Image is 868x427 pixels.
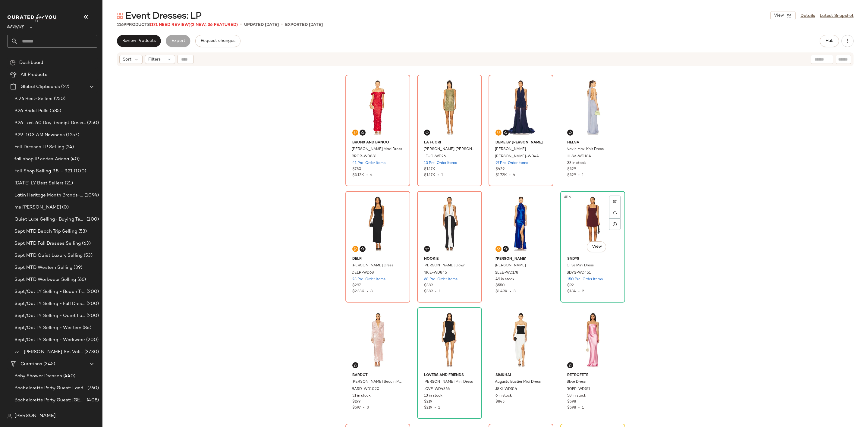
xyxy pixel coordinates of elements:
[576,173,582,177] span: •
[14,204,61,211] span: ms [PERSON_NAME]
[352,387,379,392] span: BARD-WD1020
[491,193,551,254] img: SLEE-WD178_V1.jpg
[354,131,357,134] img: svg%3e
[352,379,403,385] span: [PERSON_NAME] Sequin Mesh Midi Dress
[85,337,99,344] span: (200)
[562,77,623,138] img: HLSA-WD184_V1.jpg
[122,39,156,43] span: Review Products
[495,290,508,294] span: $1.49K
[495,387,517,392] span: JSKI-WD514
[14,276,76,283] span: Sept MTD Workwear Selling
[567,379,586,385] span: Skye Dress
[497,131,500,134] img: svg%3e
[367,406,369,410] span: 3
[7,414,12,419] img: svg%3e
[14,373,62,380] span: Baby Shower Dresses
[424,161,457,166] span: 13 Pre-Order Items
[425,131,429,134] img: svg%3e
[495,277,514,282] span: 49 in stock
[820,13,854,19] a: Latest Snapshot
[582,290,584,294] span: 2
[370,173,373,177] span: 4
[83,349,99,356] span: (3730)
[562,309,623,370] img: ROFR-WD761_V1.jpg
[352,256,403,262] span: DELFI
[495,263,526,268] span: [PERSON_NAME]
[81,240,91,247] span: (63)
[14,325,81,331] span: Sept/Oct LY Selling - Western
[567,256,618,262] span: SNDYS
[352,173,364,177] span: $3.12K
[567,399,576,405] span: $598
[352,290,364,294] span: $2.33K
[423,147,474,152] span: [PERSON_NAME] [PERSON_NAME] Mini Dress
[613,199,617,203] img: svg%3e
[504,247,508,251] img: svg%3e
[423,154,446,159] span: LFUO-WD26
[800,13,815,19] a: Details
[352,406,361,410] span: $597
[491,77,551,138] img: DEBY-WD44_V1.jpg
[14,132,65,139] span: 9.29-10.3 AM Newness
[613,211,617,215] img: svg%3e
[195,35,241,47] button: Request changes
[14,192,83,199] span: Latin Heritage Month Brands- DO NOT DELETE
[567,147,604,152] span: Novie Maxi Knit Dress
[7,20,24,31] span: Revolve
[424,393,442,399] span: 13 in stock
[424,173,435,177] span: $1.17K
[567,373,618,378] span: retrofete
[85,300,99,307] span: (200)
[352,263,393,268] span: [PERSON_NAME] Dress
[567,140,618,146] span: Helsa
[568,363,572,367] img: svg%3e
[86,120,99,127] span: (250)
[361,131,364,134] img: svg%3e
[352,399,360,405] span: $199
[14,397,86,404] span: Bachelorette Party Guest: [GEOGRAPHIC_DATA]
[65,132,79,139] span: (1257)
[117,13,123,19] img: svg%3e
[508,290,514,294] span: •
[568,131,572,134] img: svg%3e
[85,216,99,223] span: (100)
[564,194,572,200] span: #16
[495,161,528,166] span: 97 Pre-Order Items
[20,361,42,368] span: Curations
[14,288,85,295] span: Sept/Oct LY Selling - Beach Trip
[582,173,584,177] span: 1
[123,56,131,63] span: Sort
[424,290,433,294] span: $389
[567,387,590,392] span: ROFR-WD761
[14,409,86,416] span: Bachelorette Party Guest: [GEOGRAPHIC_DATA]
[495,373,546,378] span: SIMKHAI
[20,71,47,78] span: All Products
[14,108,49,115] span: 9.26 Bridal Pulls
[419,309,480,370] img: LOVF-WD4366_V1.jpg
[352,167,361,172] span: $780
[14,240,81,247] span: Sept MTD Fall Dresses Selling
[64,180,73,187] span: (21)
[567,283,574,288] span: $92
[117,23,126,27] span: 1169
[352,283,361,288] span: $297
[354,247,357,251] img: svg%3e
[86,409,99,416] span: (352)
[14,180,64,187] span: [DATE] LY Best Sellers
[352,277,385,282] span: 23 Pre-Order Items
[423,379,473,385] span: [PERSON_NAME] Mini Dress
[514,290,516,294] span: 3
[495,256,546,262] span: [PERSON_NAME]
[587,241,606,252] button: View
[72,264,82,271] span: (39)
[361,406,367,410] span: •
[567,393,586,399] span: 58 in stock
[64,144,74,151] span: (24)
[441,173,443,177] span: 1
[14,385,86,392] span: Bachelorette Party Guest: Landing Page
[77,228,87,235] span: (53)
[582,406,584,410] span: 1
[61,204,68,211] span: (0)
[576,290,582,294] span: •
[240,21,242,28] span: •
